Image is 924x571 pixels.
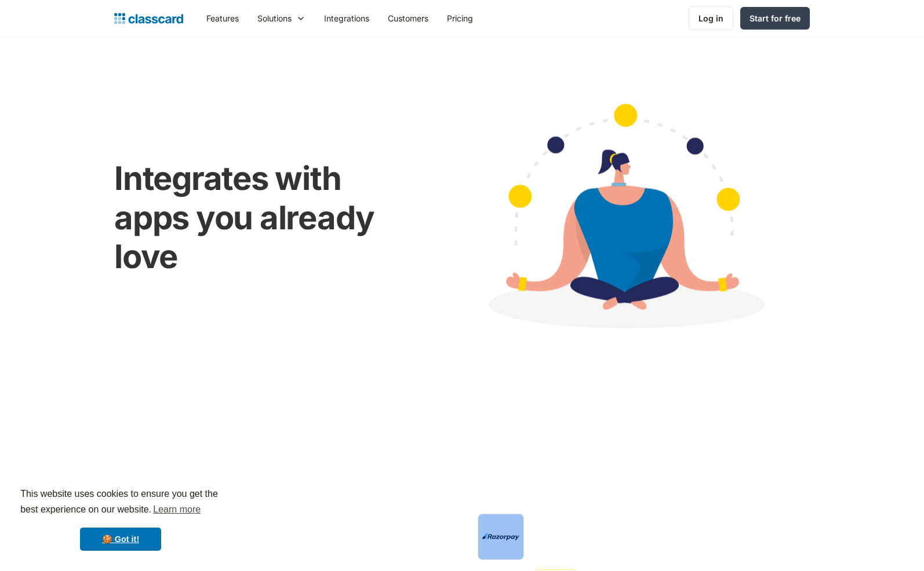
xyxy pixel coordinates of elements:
[750,12,801,24] div: Start for free
[740,7,810,30] a: Start for free
[197,5,248,31] a: Features
[438,82,810,360] img: Cartoon image showing connected apps
[315,5,379,31] a: Integrations
[248,5,315,31] div: Solutions
[699,12,723,24] div: Log in
[482,533,519,541] img: Razorpay
[114,10,183,27] a: home
[9,476,232,562] div: cookieconsent
[379,5,438,31] a: Customers
[689,6,733,30] a: Log in
[151,501,202,518] a: learn more about cookies
[20,487,221,518] span: This website uses cookies to ensure you get the best experience on our website.
[80,528,161,551] a: dismiss cookie message
[257,12,292,24] div: Solutions
[114,159,415,276] h1: Integrates with apps you already love
[438,5,482,31] a: Pricing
